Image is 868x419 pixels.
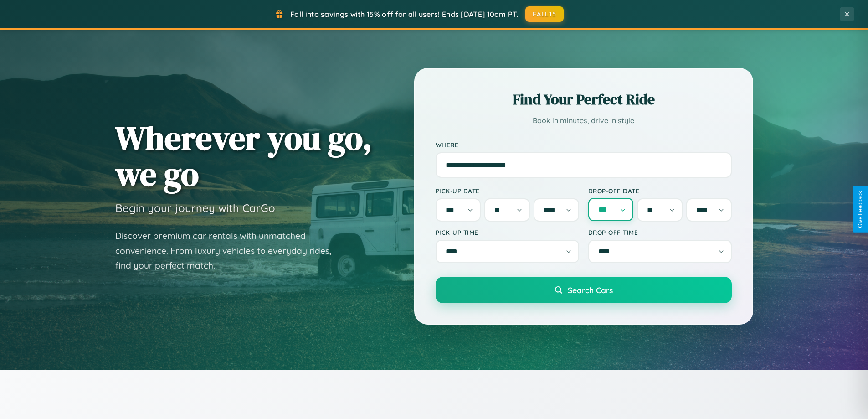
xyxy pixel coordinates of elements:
label: Where [436,141,732,149]
button: Search Cars [436,277,732,303]
label: Pick-up Date [436,187,579,195]
h2: Find Your Perfect Ride [436,89,732,109]
h3: Begin your journey with CarGo [115,201,275,215]
div: Give Feedback [857,191,863,228]
p: Discover premium car rentals with unmatched convenience. From luxury vehicles to everyday rides, ... [115,228,343,273]
p: Book in minutes, drive in style [436,114,732,127]
span: Fall into savings with 15% off for all users! Ends [DATE] 10am PT. [290,10,519,19]
button: FALL15 [525,6,564,22]
label: Drop-off Date [588,187,732,195]
label: Pick-up Time [436,228,579,236]
span: Search Cars [568,285,613,295]
label: Drop-off Time [588,228,732,236]
h1: Wherever you go, we go [115,120,372,192]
